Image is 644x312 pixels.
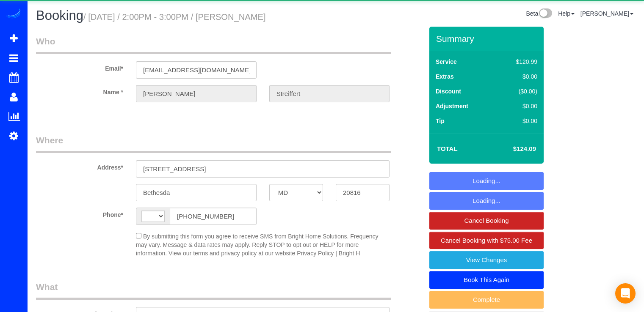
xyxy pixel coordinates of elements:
[429,271,544,289] a: Book This Again
[498,57,537,66] div: $120.99
[30,160,130,172] label: Address*
[136,61,257,79] input: Email*
[36,281,391,300] legend: What
[436,72,454,81] label: Extras
[441,237,532,244] span: Cancel Booking with $75.00 Fee
[498,117,537,125] div: $0.00
[436,117,445,125] label: Tip
[136,184,257,201] input: City*
[615,283,636,304] div: Open Intercom Messenger
[429,212,544,230] a: Cancel Booking
[83,12,266,22] small: / [DATE] / 2:00PM - 3:00PM / [PERSON_NAME]
[269,85,390,102] input: Last Name*
[5,8,22,20] img: Automaid Logo
[429,232,544,249] a: Cancel Booking with $75.00 Fee
[437,145,458,152] strong: Total
[36,35,391,54] legend: Who
[136,233,378,257] span: By submitting this form you agree to receive SMS from Bright Home Solutions. Frequency may vary. ...
[498,72,537,81] div: $0.00
[429,251,544,269] a: View Changes
[498,102,537,110] div: $0.00
[538,8,552,19] img: New interface
[30,85,130,96] label: Name *
[558,10,575,17] a: Help
[436,87,461,96] label: Discount
[30,208,130,219] label: Phone*
[136,85,257,102] input: First Name*
[30,61,130,73] label: Email*
[436,102,468,110] label: Adjustment
[526,10,552,17] a: Beta
[488,145,536,153] h4: $124.09
[498,87,537,96] div: ($0.00)
[36,134,391,153] legend: Where
[436,34,539,44] h3: Summary
[170,208,257,225] input: Phone*
[36,8,83,23] span: Booking
[580,10,633,17] a: [PERSON_NAME]
[436,57,457,66] label: Service
[336,184,390,201] input: Zip Code*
